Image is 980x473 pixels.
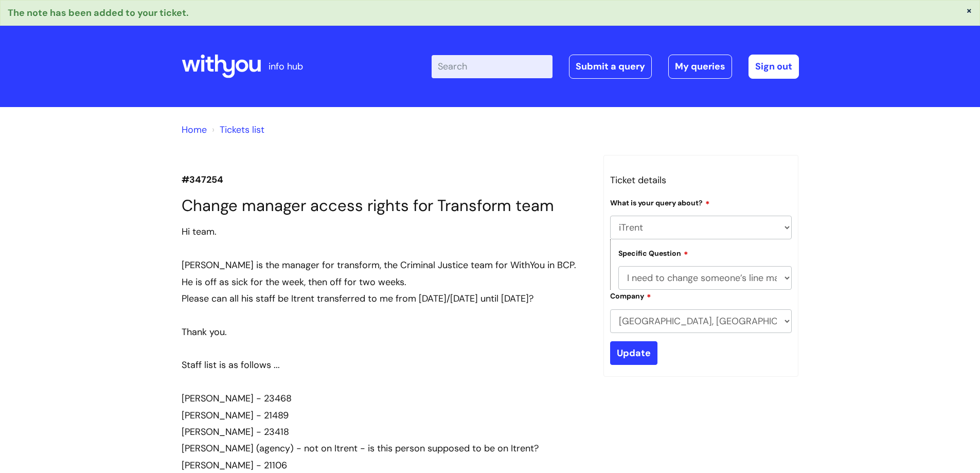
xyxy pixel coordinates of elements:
[610,290,651,301] label: Company
[966,6,972,15] button: ×
[182,390,588,407] div: [PERSON_NAME] - 23468
[182,324,588,340] div: Thank you.
[182,223,588,240] div: Hi team.
[209,121,264,138] li: Tickets list
[668,55,732,78] a: My queries
[610,341,657,365] input: Update
[182,290,588,307] div: Please can all his staff be Itrent transferred to me from [DATE]/[DATE] until [DATE]?
[618,248,688,258] label: Specific Question
[220,124,264,136] a: Tickets list
[610,197,710,207] label: What is your query about?
[182,196,588,215] h1: Change manager access rights for Transform team
[749,55,799,78] a: Sign out
[182,440,588,457] div: [PERSON_NAME] (agency) - not on Itrent - is this person supposed to be on Itrent?
[182,407,588,424] div: [PERSON_NAME] - 21489
[432,55,799,78] div: | -
[182,274,588,290] div: He is off as sick for the week, then off for two weeks.
[569,55,652,78] a: Submit a query
[182,257,588,273] div: [PERSON_NAME] is the manager for transform, the Criminal Justice team for WithYou in BCP.
[610,172,792,188] h3: Ticket details
[182,121,207,138] li: Solution home
[182,124,207,136] a: Home
[182,424,588,440] div: [PERSON_NAME] - 23418
[182,357,588,373] div: Staff list is as follows ...
[182,171,588,188] p: #347254
[269,58,303,75] p: info hub
[432,55,553,78] input: Search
